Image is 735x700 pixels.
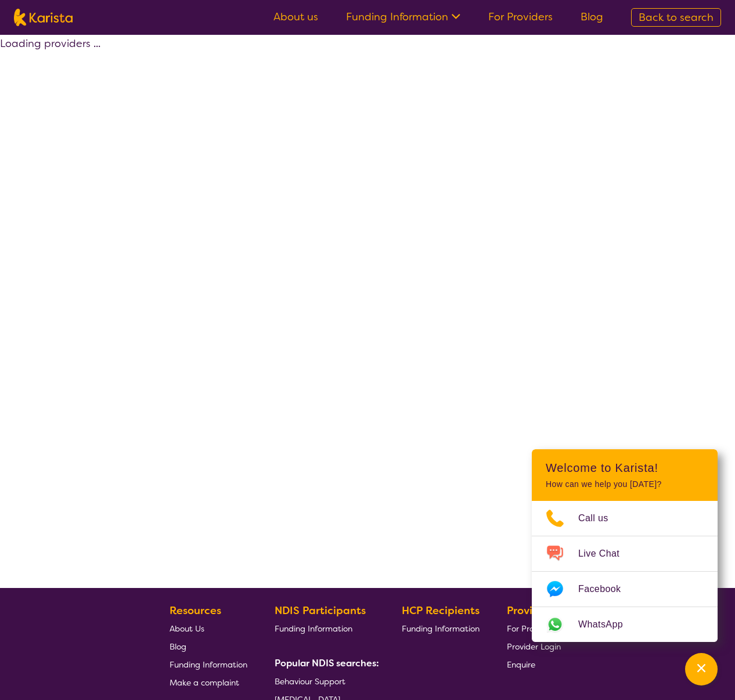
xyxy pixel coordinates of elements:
span: Blog [170,641,186,652]
button: Channel Menu [685,653,718,685]
a: Funding Information [275,619,374,637]
span: Funding Information [170,659,247,670]
a: Behaviour Support [275,672,374,690]
span: Provider Login [507,641,561,652]
span: Facebook [578,580,635,598]
a: About us [273,10,318,24]
a: Enquire [507,655,561,673]
a: Funding Information [170,655,247,673]
a: Funding Information [402,619,480,637]
span: Enquire [507,659,535,670]
a: Back to search [631,8,721,27]
span: WhatsApp [578,616,637,633]
a: Provider Login [507,637,561,655]
span: Funding Information [402,623,480,634]
b: NDIS Participants [275,604,366,618]
b: Providers [507,604,554,618]
span: About Us [170,623,204,634]
a: Funding Information [346,10,460,24]
ul: Choose channel [532,501,718,642]
b: Resources [170,604,221,618]
a: Blog [170,637,247,655]
span: Live Chat [578,545,633,562]
p: How can we help you [DATE]? [546,479,704,489]
a: About Us [170,619,247,637]
h2: Welcome to Karista! [546,461,704,475]
span: For Providers [507,623,556,634]
a: For Providers [507,619,561,637]
a: Blog [581,10,603,24]
span: Funding Information [275,623,352,634]
b: Popular NDIS searches: [275,657,379,669]
div: Channel Menu [532,449,718,642]
span: Behaviour Support [275,676,345,687]
a: Make a complaint [170,673,247,691]
a: Web link opens in a new tab. [532,607,718,642]
span: Back to search [639,10,714,24]
b: HCP Recipients [402,604,480,618]
img: Karista logo [14,9,73,26]
span: Call us [578,510,622,527]
a: For Providers [488,10,553,24]
span: Make a complaint [170,677,239,688]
